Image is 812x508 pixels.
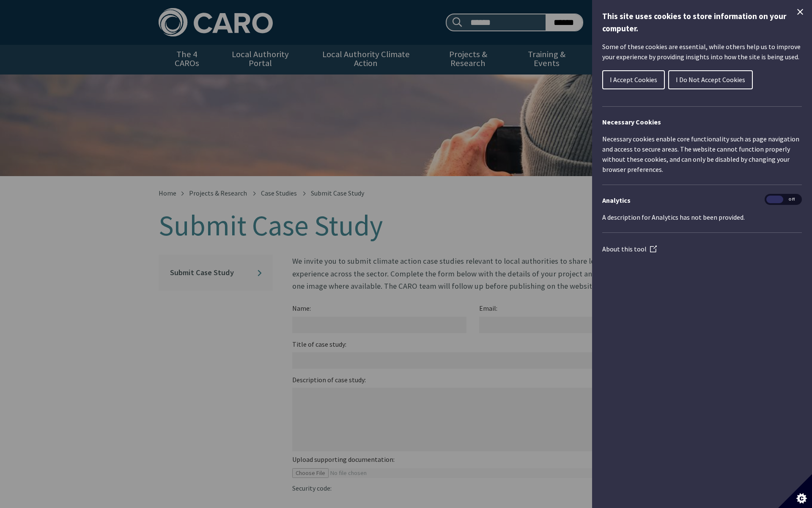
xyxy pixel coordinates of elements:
[783,196,800,204] span: Off
[602,212,802,222] p: A description for Analytics has not been provided.
[602,41,802,62] p: Some of these cookies are essential, while others help us to improve your experience by providing...
[602,10,802,35] h1: This site uses cookies to store information on your computer.
[676,75,745,84] span: I Do Not Accept Cookies
[668,70,753,89] button: I Do Not Accept Cookies
[602,245,657,253] a: About this tool
[602,134,802,174] p: Necessary cookies enable core functionality such as page navigation and access to secure areas. T...
[602,117,802,127] h2: Necessary Cookies
[795,7,805,17] button: Close Cookie Control
[602,195,802,205] h3: Analytics
[778,474,812,508] button: Set cookie preferences
[602,70,665,89] button: I Accept Cookies
[610,75,657,84] span: I Accept Cookies
[766,196,783,204] span: On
